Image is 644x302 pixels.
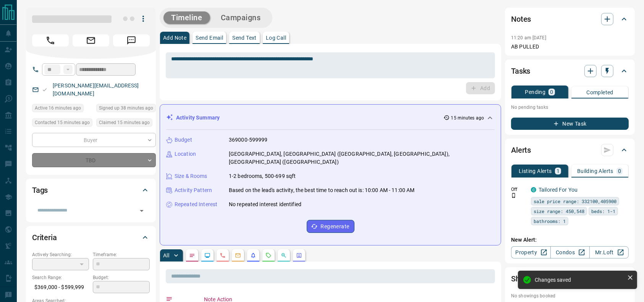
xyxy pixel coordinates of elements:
[511,10,629,28] div: Notes
[229,200,301,208] p: No repeated interest identified
[511,193,516,198] svg: Push Notification Only
[511,141,629,159] div: Alerts
[550,246,590,258] a: Condos
[577,168,613,174] p: Building Alerts
[534,217,566,225] span: bathrooms: 1
[229,186,415,194] p: Based on the lead's activity, the best time to reach out is: 10:00 AM - 11:00 AM
[220,252,226,258] svg: Calls
[32,184,48,196] h2: Tags
[35,104,81,112] span: Active 16 minutes ago
[42,87,47,92] svg: Email Valid
[32,153,156,167] div: TBD
[93,274,150,281] p: Budget:
[511,13,531,25] h2: Notes
[511,246,550,258] a: Property
[591,207,615,215] span: beds: 1-1
[511,273,544,285] h2: Showings
[171,56,490,75] textarea: To enrich screen reader interactions, please activate Accessibility in Grammarly extension settings
[511,186,526,193] p: Off
[451,115,484,121] p: 15 minutes ago
[166,111,495,125] div: Activity Summary15 minutes ago
[163,35,186,40] p: Add Note
[32,228,150,247] div: Criteria
[281,252,287,258] svg: Opportunities
[525,89,546,95] p: Pending
[32,133,156,147] div: Buyer
[511,65,530,77] h2: Tasks
[175,136,192,144] p: Budget
[96,104,156,115] div: Tue Aug 12 2025
[550,89,553,95] p: 0
[99,104,153,112] span: Signed up 38 minutes ago
[250,252,256,258] svg: Listing Alerts
[535,277,624,283] div: Changes saved
[163,253,169,258] p: All
[265,252,272,258] svg: Requests
[213,11,269,24] button: Campaigns
[32,251,89,258] p: Actively Searching:
[511,35,546,40] p: 11:20 am [DATE]
[53,82,139,97] a: [PERSON_NAME][EMAIL_ADDRESS][DOMAIN_NAME]
[99,119,150,126] span: Claimed 15 minutes ago
[35,119,90,126] span: Contacted 15 minutes ago
[511,292,629,299] p: No showings booked
[296,252,302,258] svg: Agent Actions
[113,34,150,47] span: Message
[232,35,257,40] p: Send Text
[93,251,150,258] p: Timeframe:
[539,187,578,193] a: Tailored For You
[586,90,613,95] p: Completed
[511,102,629,113] p: No pending tasks
[189,252,195,258] svg: Notes
[204,252,210,258] svg: Lead Browsing Activity
[32,281,89,294] p: $369,000 - $599,999
[511,144,531,156] h2: Alerts
[176,114,220,122] p: Activity Summary
[618,168,621,174] p: 0
[229,172,296,180] p: 1-2 bedrooms, 500-699 sqft
[175,200,217,208] p: Repeated Interest
[175,172,207,180] p: Size & Rooms
[136,205,147,216] button: Open
[511,236,629,244] p: New Alert:
[511,43,629,51] p: AB PULLED
[589,246,629,258] a: Mr.Loft
[32,181,150,199] div: Tags
[229,150,495,166] p: [GEOGRAPHIC_DATA], [GEOGRAPHIC_DATA] ([GEOGRAPHIC_DATA], [GEOGRAPHIC_DATA]), [GEOGRAPHIC_DATA] ([...
[519,168,552,174] p: Listing Alerts
[32,274,89,281] p: Search Range:
[511,62,629,80] div: Tasks
[229,136,268,144] p: 369000-599999
[307,220,354,233] button: Regenerate
[511,118,629,130] button: New Task
[175,150,196,158] p: Location
[534,197,616,205] span: sale price range: 332100,405900
[266,35,286,40] p: Log Call
[235,252,241,258] svg: Emails
[32,118,92,129] div: Tue Aug 12 2025
[175,186,212,194] p: Activity Pattern
[196,35,223,40] p: Send Email
[557,168,560,174] p: 1
[163,11,210,24] button: Timeline
[531,187,536,192] div: condos.ca
[32,104,92,115] div: Tue Aug 12 2025
[96,118,156,129] div: Tue Aug 12 2025
[511,270,629,288] div: Showings
[32,34,69,47] span: Call
[73,34,109,47] span: Email
[32,231,57,244] h2: Criteria
[534,207,584,215] span: size range: 450,548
